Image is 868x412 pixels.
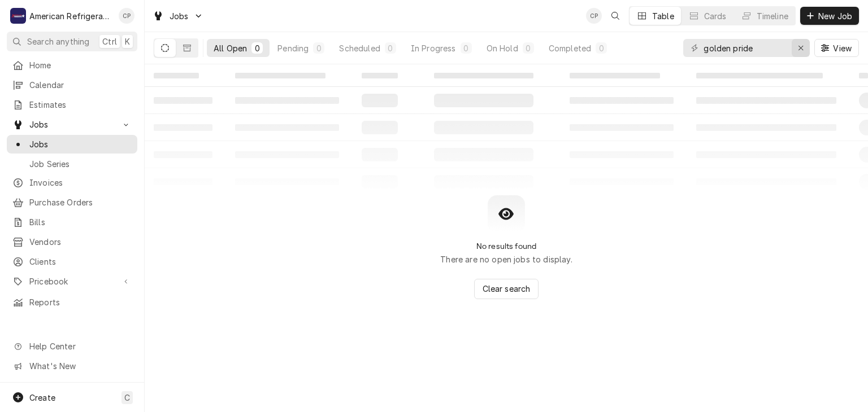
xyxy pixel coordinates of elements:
div: All Open [214,42,247,54]
div: Table [652,10,674,22]
a: Estimates [7,95,137,114]
span: Home [29,59,132,71]
div: 0 [387,42,394,54]
div: CP [119,8,134,24]
span: K [125,36,130,47]
button: New Job [800,7,859,25]
div: Cards [704,10,727,22]
button: Erase input [792,39,810,57]
a: Vendors [7,233,137,251]
span: Clients [29,256,132,268]
a: Calendar [7,76,137,94]
a: Purchase Orders [7,193,137,212]
span: Help Center [29,340,131,352]
div: Cordel Pyle's Avatar [586,8,602,24]
span: Create [29,393,55,402]
span: ‌ [570,73,660,78]
div: 0 [525,42,532,54]
a: Job Series [7,155,137,173]
div: In Progress [411,42,456,54]
span: View [831,42,854,54]
div: Timeline [757,10,788,22]
span: ‌ [235,73,325,78]
a: Invoices [7,173,137,192]
span: Clear search [480,283,533,295]
div: Pending [277,42,309,54]
a: Home [7,56,137,74]
a: Bills [7,213,137,231]
span: Reports [29,296,132,308]
span: New Job [816,10,854,22]
span: Bills [29,216,132,228]
div: On Hold [487,42,518,54]
p: There are no open jobs to display. [440,253,572,265]
div: 0 [598,42,605,54]
span: Vendors [29,236,132,248]
button: View [814,39,859,57]
div: CP [586,8,602,24]
button: Open search [606,7,624,25]
div: A [10,8,26,24]
a: Reports [7,293,137,312]
span: Purchase Orders [29,196,132,208]
div: 0 [254,42,261,54]
span: ‌ [696,73,823,78]
span: ‌ [362,73,398,78]
a: Jobs [7,135,137,154]
span: ‌ [154,73,199,78]
div: Cordel Pyle's Avatar [119,8,134,24]
span: Estimates [29,99,132,111]
span: ‌ [434,73,533,78]
span: ‌ [859,73,868,78]
span: Jobs [170,10,189,22]
div: American Refrigeration LLC's Avatar [10,8,26,24]
input: Keyword search [704,39,788,57]
div: 0 [315,42,322,54]
span: Ctrl [102,36,117,47]
span: What's New [29,360,131,372]
span: Pricebook [29,275,115,287]
table: All Open Jobs List Loading [145,64,868,195]
span: C [124,392,130,404]
span: Calendar [29,79,132,91]
div: 0 [463,42,470,54]
a: Go to Pricebook [7,272,137,291]
button: Search anythingCtrlK [7,32,137,51]
a: Go to Jobs [148,7,208,25]
a: Go to Help Center [7,337,137,356]
div: American Refrigeration LLC [29,10,112,22]
span: Jobs [29,138,132,150]
button: Clear search [474,279,539,299]
div: Scheduled [339,42,380,54]
div: Completed [549,42,591,54]
span: Invoices [29,177,132,189]
span: Job Series [29,158,132,170]
span: Jobs [29,119,115,130]
a: Clients [7,252,137,271]
span: Search anything [27,36,89,47]
a: Go to What's New [7,357,137,375]
a: Go to Jobs [7,115,137,134]
h2: No results found [476,242,537,251]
